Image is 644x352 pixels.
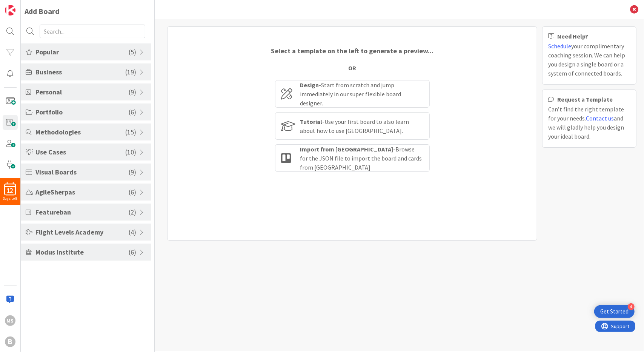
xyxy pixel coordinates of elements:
div: B [5,337,15,347]
b: Import from [GEOGRAPHIC_DATA] [300,145,393,153]
span: Featureban [35,207,129,217]
img: Visit kanbanzone.com [5,5,15,15]
span: AgileSherpas [35,187,129,197]
input: Search... [40,25,145,38]
span: Popular [35,47,129,57]
div: Open Get Started checklist, remaining modules: 4 [594,305,635,318]
div: - Browse for the JSON file to import the board and cards from [GEOGRAPHIC_DATA] [300,145,423,172]
b: Tutorial [300,118,323,125]
div: - Start from scratch and jump immediately in our super flexible board designer. [300,80,423,108]
span: ( 6 ) [129,187,136,197]
span: Business [35,67,125,77]
span: ( 15 ) [125,127,136,137]
span: ( 10 ) [125,147,136,157]
span: Flight Levels Academy [35,227,129,237]
div: Can’t find the right template for your needs. and we will gladly help you design your ideal board. [548,105,630,141]
span: ( 4 ) [129,227,136,237]
span: 12 [7,188,13,193]
span: ( 2 ) [129,207,136,217]
span: Methodologies [35,127,125,137]
span: ( 6 ) [129,107,136,117]
span: Visual Boards [35,167,129,177]
span: Personal [35,87,129,97]
a: Schedule [548,42,571,50]
b: Design [300,81,319,89]
span: ( 19 ) [125,67,136,77]
span: ( 9 ) [129,167,136,177]
span: Use Cases [35,147,125,157]
span: ( 6 ) [129,247,136,257]
div: Add Board [25,6,59,17]
span: Support [16,1,34,10]
span: ( 5 ) [129,47,136,57]
div: OR [348,63,356,73]
b: Request a Template [557,96,613,102]
div: Select a template on the left to generate a preview... [271,46,433,56]
div: - Use your first board to also learn about how to use [GEOGRAPHIC_DATA]. [300,117,423,135]
div: 4 [628,303,635,310]
a: Contact us [586,114,614,122]
span: your complimentary coaching session. We can help you design a single board or a system of connect... [548,42,625,77]
div: MS [5,315,15,326]
div: Get Started [600,308,629,315]
span: Modus Institute [35,247,129,257]
span: Portfolio [35,107,129,117]
b: Need Help? [557,33,588,39]
span: ( 9 ) [129,87,136,97]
